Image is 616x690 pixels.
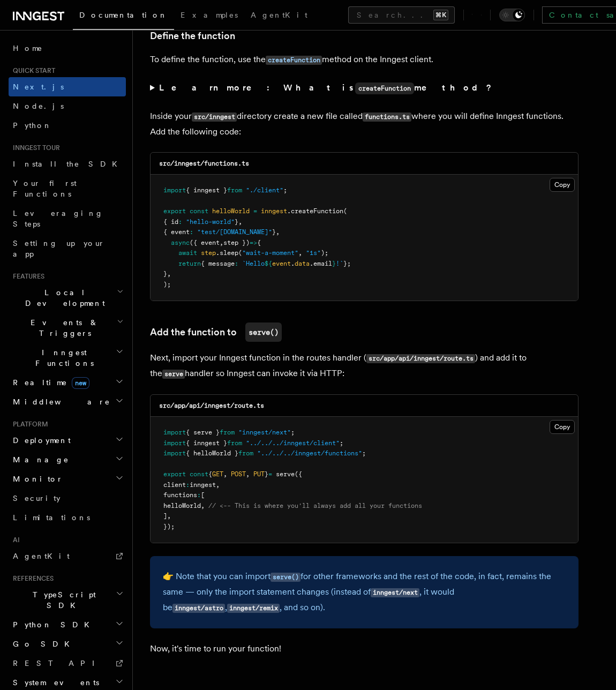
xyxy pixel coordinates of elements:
[9,313,126,343] button: Events & Triggers
[13,179,77,198] span: Your first Functions
[306,249,321,257] span: "1s"
[295,470,302,478] span: ({
[9,283,126,313] button: Local Development
[208,502,422,509] span: // <-- This is where you'll always add all your functions
[9,420,48,429] span: Platform
[163,512,167,520] span: ]
[13,239,105,258] span: Setting up your app
[186,439,227,447] span: { inngest }
[159,160,249,167] code: src/inngest/functions.ts
[276,228,280,236] span: ,
[163,429,186,436] span: import
[9,96,126,116] a: Node.js
[283,186,287,194] span: ;
[163,449,186,457] span: import
[73,3,174,30] a: Documentation
[208,470,212,478] span: {
[150,641,579,656] p: Now, it's time to run your function!
[150,52,579,67] p: To define the function, use the method on the Inngest client.
[9,144,60,152] span: Inngest tour
[223,239,250,246] span: step })
[9,450,126,469] button: Manage
[9,377,89,388] span: Realtime
[163,439,186,447] span: import
[251,11,307,19] span: AgentKit
[343,260,351,267] span: };
[178,260,201,267] span: return
[227,186,242,194] span: from
[253,470,265,478] span: PUT
[265,260,272,267] span: ${
[253,207,257,215] span: =
[163,569,566,616] p: 👉 Note that you can import for other frameworks and the rest of the code, in fact, remains the sa...
[276,470,295,478] span: serve
[163,481,186,489] span: client
[499,9,525,21] button: Toggle dark mode
[287,207,343,215] span: .createFunction
[212,470,223,478] span: GET
[246,439,340,447] span: "../../../inngest/client"
[220,239,223,246] span: ,
[181,11,238,19] span: Examples
[192,112,237,122] code: src/inngest
[9,431,126,450] button: Deployment
[13,494,61,502] span: Security
[13,209,103,228] span: Leveraging Steps
[246,470,250,478] span: ,
[159,402,264,409] code: src/app/api/inngest/route.ts
[220,429,235,436] span: from
[163,523,175,530] span: });
[13,121,52,130] span: Python
[433,10,448,20] kbd: ⌘K
[271,573,301,582] code: serve()
[271,571,301,581] a: serve()
[162,370,185,379] code: serve
[216,249,238,257] span: .sleep
[9,204,126,234] a: Leveraging Steps
[150,80,579,96] summary: Learn more: What iscreateFunctionmethod?
[9,272,44,281] span: Features
[178,249,197,257] span: await
[79,11,168,19] span: Documentation
[13,102,64,110] span: Node.js
[9,585,126,615] button: TypeScript SDK
[186,186,227,194] span: { inngest }
[9,347,116,369] span: Inngest Functions
[235,218,238,226] span: }
[72,377,89,389] span: new
[190,470,208,478] span: const
[197,228,272,236] span: "test/[DOMAIN_NAME]"
[235,260,238,267] span: :
[150,109,579,139] p: Inside your directory create a new file called where you will define Inngest functions. Add the f...
[163,186,186,194] span: import
[231,470,246,478] span: POST
[186,481,190,489] span: :
[201,491,205,499] span: [
[9,454,69,465] span: Manage
[238,249,242,257] span: (
[550,420,575,434] button: Copy
[257,239,261,246] span: {
[9,654,126,673] a: REST API
[366,354,475,363] code: src/app/api/inngest/route.ts
[9,234,126,264] a: Setting up your app
[9,373,126,392] button: Realtimenew
[340,439,343,447] span: ;
[9,154,126,174] a: Install the SDK
[167,270,171,277] span: ,
[242,249,298,257] span: "wait-a-moment"
[265,470,268,478] span: }
[9,574,54,583] span: References
[362,449,366,457] span: ;
[9,77,126,96] a: Next.js
[348,6,455,24] button: Search...⌘K
[163,270,167,277] span: }
[163,502,201,509] span: helloWorld
[9,39,126,58] a: Home
[197,491,201,499] span: :
[201,260,235,267] span: { message
[238,449,253,457] span: from
[227,439,242,447] span: from
[174,3,244,29] a: Examples
[163,218,178,226] span: { id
